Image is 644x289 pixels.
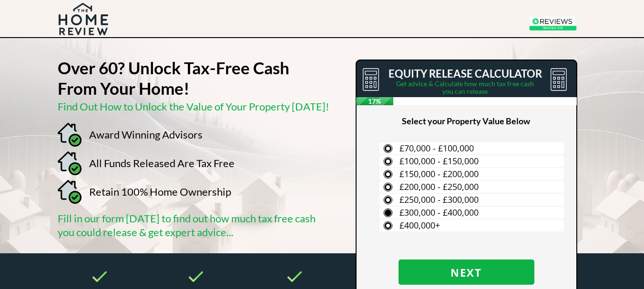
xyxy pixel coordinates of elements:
span: Select your Property Value Below [402,116,530,126]
span: Award Winning Advisors [89,128,203,141]
span: Find Out How to Unlock the Value of Your Property [DATE]! [58,100,329,113]
span: Next [399,266,534,279]
span: £70,000 - £100,000 [399,142,474,154]
span: £150,000 - £200,000 [399,168,479,179]
span: Get advice & Calculate how much tax free cash you can release [396,80,534,95]
span: £200,000 - £250,000 [399,181,479,192]
button: Next [399,259,534,285]
span: £250,000 - £300,000 [399,194,479,205]
span: £100,000 - £150,000 [399,155,479,167]
strong: Over 60? Unlock Tax-Free Cash From Your Home! [58,58,289,98]
span: £400,000+ [399,219,440,231]
span: 17% [356,97,394,105]
span: All Funds Released Are Tax Free [89,157,235,169]
span: EQUITY RELEASE CALCULATOR [388,67,542,80]
span: Fill in our form [DATE] to find out how much tax free cash you could release & get expert advice... [58,212,316,239]
span: £300,000 - £400,000 [399,207,479,218]
span: Retain 100% Home Ownership [89,185,231,198]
